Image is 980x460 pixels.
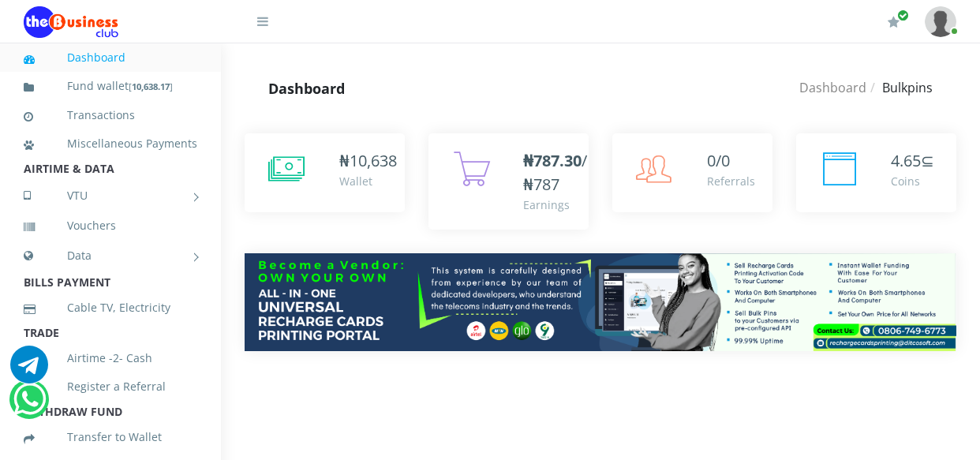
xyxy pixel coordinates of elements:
div: ⊆ [891,149,934,173]
a: Miscellaneous Payments [24,125,197,162]
a: Fund wallet[10,638.17] [24,68,197,105]
a: Register a Referral [24,368,197,405]
span: 4.65 [891,150,921,171]
div: Coins [891,173,934,189]
a: Dashboard [799,79,866,96]
a: Chat for support [10,357,48,383]
a: Transfer to Wallet [24,419,197,455]
a: Airtime -2- Cash [24,340,197,376]
div: Referrals [707,173,755,189]
i: Renew/Upgrade Subscription [888,16,900,28]
a: Data [24,236,197,275]
b: ₦787.30 [523,150,582,171]
b: 10,638.17 [132,80,170,92]
span: 0/0 [707,150,730,171]
a: Dashboard [24,39,197,76]
div: Earnings [523,196,587,213]
a: ₦10,638 Wallet [245,133,405,212]
strong: Dashboard [268,79,345,98]
a: Vouchers [24,208,197,244]
span: 10,638 [350,150,397,171]
a: VTU [24,176,197,215]
a: 0/0 Referrals [612,133,772,212]
a: Chat for support [13,392,46,418]
img: User [925,6,956,37]
small: [ ] [129,80,173,92]
img: multitenant_rcp.png [245,253,956,351]
img: Logo [24,6,118,38]
div: Wallet [339,173,397,189]
div: ₦ [339,149,397,173]
a: ₦787.30/₦787 Earnings [428,133,589,230]
span: /₦787 [523,150,587,195]
li: Bulkpins [866,78,933,97]
a: Cable TV, Electricity [24,290,197,326]
a: Transactions [24,97,197,133]
span: Renew/Upgrade Subscription [897,9,909,21]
